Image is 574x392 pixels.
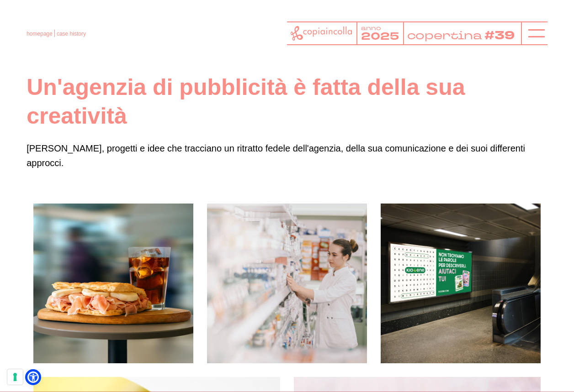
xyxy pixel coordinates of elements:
tspan: 2025 [361,29,399,43]
a: Open Accessibility Menu [27,371,39,383]
tspan: #39 [486,27,517,44]
tspan: anno [361,23,381,31]
button: Le tue preferenze relative al consenso per le tecnologie di tracciamento [7,369,23,385]
h1: Un'agenzia di pubblicità è fatta della sua creatività [27,73,547,130]
a: homepage [27,31,53,37]
tspan: copertina [407,28,484,43]
p: [PERSON_NAME], progetti e idee che tracciano un ritratto fedele dell'agenzia, della sua comunicaz... [27,141,547,170]
span: case history [57,31,86,37]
